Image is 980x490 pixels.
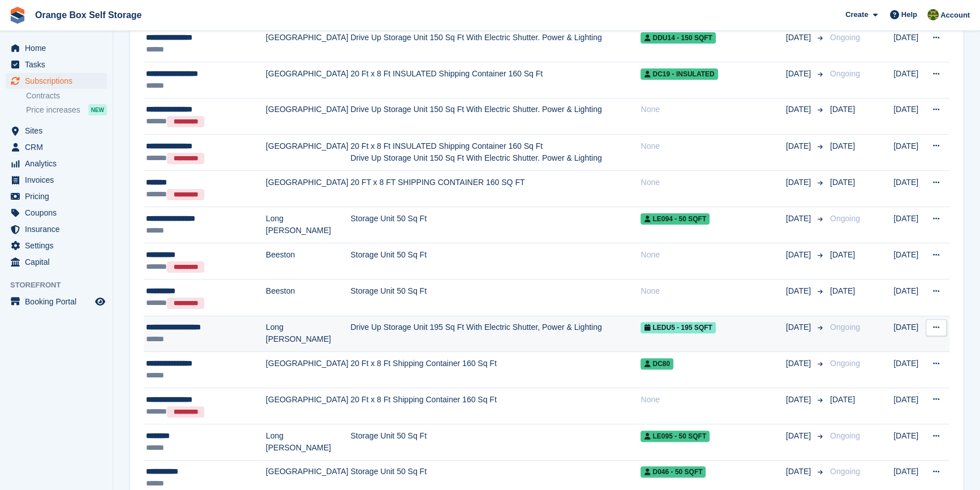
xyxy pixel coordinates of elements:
span: DDU14 - 150 SQFT [641,32,715,44]
span: [DATE] [830,395,855,404]
div: None [641,249,786,261]
a: menu [6,188,107,204]
span: [DATE] [786,104,813,115]
td: 20 Ft x 8 Ft INSULATED Shipping Container 160 Sq Ft Drive Up Storage Unit 150 Sq Ft With Electric... [350,134,641,170]
td: Storage Unit 50 Sq Ft [350,243,641,280]
img: Sarah [927,9,939,20]
span: [DATE] [786,321,813,333]
span: [DATE] [830,141,855,151]
td: [DATE] [893,62,926,98]
td: [GEOGRAPHIC_DATA] [266,352,351,388]
span: Subscriptions [25,73,93,89]
td: 20 FT x 8 FT SHIPPING CONTAINER 160 SQ FT [350,171,641,207]
td: 20 Ft x 8 Ft Shipping Container 160 Sq Ft [350,388,641,424]
div: None [641,140,786,152]
td: [GEOGRAPHIC_DATA] [266,62,351,98]
div: NEW [88,104,107,115]
img: stora-icon-8386f47178a22dfd0bd8f6a31ec36ba5ce8667c1dd55bd0f319d3a0aa187defe.svg [9,7,26,24]
a: menu [6,139,107,155]
a: menu [6,57,107,72]
span: Create [845,9,868,20]
span: Ongoing [830,33,860,42]
td: 20 Ft x 8 Ft INSULATED Shipping Container 160 Sq Ft [350,62,641,98]
td: [GEOGRAPHIC_DATA] [266,171,351,207]
span: LEDU5 - 195 SQFT [641,322,715,333]
span: Ongoing [830,431,860,440]
a: menu [6,172,107,188]
span: [DATE] [786,394,813,406]
span: Account [940,10,970,21]
td: 20 Ft x 8 Ft Shipping Container 160 Sq Ft [350,352,641,388]
span: Ongoing [830,69,860,78]
td: [DATE] [893,243,926,280]
td: [DATE] [893,98,926,134]
span: Booking Portal [25,294,93,310]
a: menu [6,205,107,221]
span: [DATE] [786,68,813,80]
a: Preview store [93,295,107,308]
td: [DATE] [893,388,926,424]
a: menu [6,221,107,237]
span: [DATE] [786,430,813,442]
span: LE095 - 50 SQFT [641,431,710,442]
td: [DATE] [893,207,926,243]
span: Sites [25,123,93,139]
td: [DATE] [893,280,926,316]
td: Drive Up Storage Unit 195 Sq Ft With Electric Shutter, Power & Lighting [350,316,641,352]
span: Ongoing [830,214,860,223]
span: CRM [25,139,93,155]
a: menu [6,73,107,89]
span: [DATE] [786,213,813,225]
span: Ongoing [830,467,860,476]
td: Storage Unit 50 Sq Ft [350,424,641,461]
span: DC80 [641,358,673,369]
td: Drive Up Storage Unit 150 Sq Ft With Electric Shutter. Power & Lighting [350,98,641,134]
span: [DATE] [830,178,855,187]
span: [DATE] [786,358,813,369]
td: Drive Up Storage Unit 150 Sq Ft With Electric Shutter. Power & Lighting [350,26,641,62]
span: [DATE] [786,285,813,297]
td: [DATE] [893,134,926,170]
span: D046 - 50 SQFT [641,466,706,478]
td: [GEOGRAPHIC_DATA] [266,134,351,170]
span: Settings [25,238,93,253]
td: Storage Unit 50 Sq Ft [350,280,641,316]
span: Capital [25,254,93,270]
a: menu [6,294,107,310]
span: [DATE] [830,250,855,259]
a: Contracts [26,91,107,101]
a: menu [6,123,107,139]
span: Coupons [25,205,93,221]
a: Orange Box Self Storage [31,6,147,24]
span: [DATE] [786,140,813,152]
span: [DATE] [786,466,813,478]
td: Long [PERSON_NAME] [266,316,351,352]
td: [GEOGRAPHIC_DATA] [266,388,351,424]
div: None [641,104,786,115]
td: [DATE] [893,316,926,352]
span: Analytics [25,156,93,171]
td: [GEOGRAPHIC_DATA] [266,98,351,134]
td: [DATE] [893,352,926,388]
span: Help [901,9,917,20]
td: Storage Unit 50 Sq Ft [350,207,641,243]
span: [DATE] [786,249,813,261]
a: menu [6,254,107,270]
span: Storefront [10,280,113,291]
span: Pricing [25,188,93,204]
td: Beeston [266,280,351,316]
div: None [641,177,786,188]
span: [DATE] [830,105,855,114]
span: DC19 - INSULATED [641,68,717,80]
td: [DATE] [893,26,926,62]
a: menu [6,238,107,253]
span: Tasks [25,57,93,72]
a: menu [6,156,107,171]
div: None [641,285,786,297]
span: Ongoing [830,359,860,368]
span: LE094 - 50 SQFT [641,213,710,225]
span: Insurance [25,221,93,237]
div: None [641,394,786,406]
span: [DATE] [786,177,813,188]
span: Home [25,40,93,56]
